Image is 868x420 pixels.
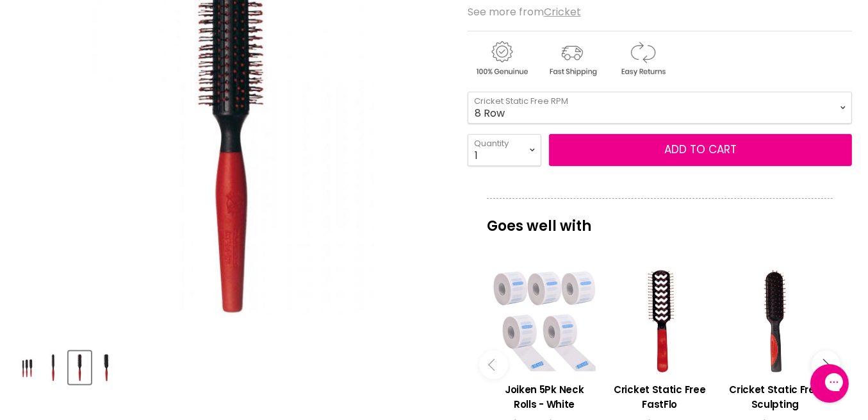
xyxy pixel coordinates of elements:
a: View product:Cricket Static Free FastFlo [609,373,711,418]
h3: Cricket Static Free FastFlo [609,382,711,412]
button: Cricket Static Free RPM [95,351,117,384]
button: Cricket Static Free RPM [42,351,65,384]
a: Cricket [544,4,581,19]
p: Goes well with [487,198,833,240]
h3: Joiken 5Pk Neck Rolls - White [493,382,596,412]
img: Cricket Static Free RPM [44,353,63,383]
h3: Cricket Static Free Sculpting [724,382,826,412]
span: See more from [468,4,581,19]
div: Product thumbnails [14,348,448,384]
select: Quantity [468,134,541,166]
img: Cricket Static Free RPM [70,353,90,383]
button: Add to cart [549,134,852,166]
span: Add to cart [664,142,737,157]
img: genuine.gif [468,39,536,78]
img: Cricket Static Free RPM [96,353,116,383]
a: View product:Joiken 5Pk Neck Rolls - White [493,373,596,418]
button: Cricket Static Free RPM [16,351,38,384]
a: View product:Cricket Static Free Sculpting [724,373,826,418]
img: returns.gif [609,39,676,78]
iframe: Gorgias live chat messenger [804,360,855,407]
img: shipping.gif [538,39,606,78]
img: Cricket Static Free RPM [17,353,37,383]
button: Cricket Static Free RPM [69,351,91,384]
